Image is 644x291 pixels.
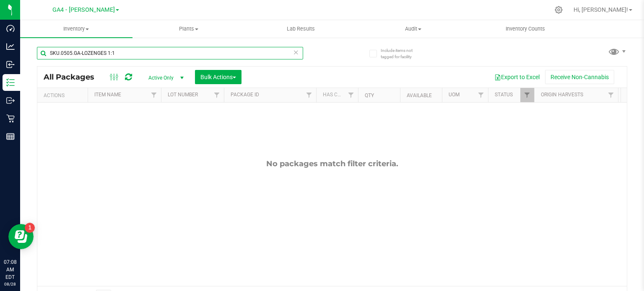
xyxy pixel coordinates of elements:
[20,20,132,38] a: Inventory
[147,88,161,102] a: Filter
[37,159,627,168] div: No packages match filter criteria.
[489,70,545,84] button: Export to Excel
[37,47,303,59] input: Search Package ID, Item Name, SKU, Lot or Part Number...
[133,25,244,33] span: Plants
[168,92,198,98] a: Lot Number
[4,258,16,281] p: 07:08 AM EDT
[210,88,224,102] a: Filter
[474,88,488,102] a: Filter
[365,93,374,98] a: Qty
[381,47,423,60] span: Include items not tagged for facility
[6,24,15,33] inline-svg: Dashboard
[275,25,326,33] span: Lab Results
[553,6,564,14] div: Manage settings
[449,92,460,98] a: UOM
[604,88,618,102] a: Filter
[407,93,432,98] a: Available
[302,88,316,102] a: Filter
[6,78,15,87] inline-svg: Inventory
[469,20,582,38] a: Inventory Counts
[8,224,34,249] iframe: Resource center
[495,92,513,98] a: Status
[245,20,357,38] a: Lab Results
[357,20,469,38] a: Audit
[52,6,115,13] span: GA4 - [PERSON_NAME]
[520,88,534,102] a: Filter
[545,70,614,84] button: Receive Non-Cannabis
[316,88,358,103] th: Has COA
[494,25,556,33] span: Inventory Counts
[6,132,15,141] inline-svg: Reports
[231,92,259,98] a: Package ID
[44,93,84,98] div: Actions
[6,60,15,69] inline-svg: Inbound
[6,96,15,105] inline-svg: Outbound
[6,42,15,51] inline-svg: Analytics
[541,92,583,98] a: Origin Harvests
[344,88,358,102] a: Filter
[195,70,241,84] button: Bulk Actions
[200,74,236,80] span: Bulk Actions
[4,281,16,287] p: 08/28
[44,72,103,82] span: All Packages
[20,25,132,33] span: Inventory
[132,20,245,38] a: Plants
[25,223,35,233] iframe: Resource center unread badge
[6,114,15,123] inline-svg: Retail
[94,92,121,98] a: Item Name
[293,47,299,58] span: Clear
[574,6,628,13] span: Hi, [PERSON_NAME]!
[357,25,469,33] span: Audit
